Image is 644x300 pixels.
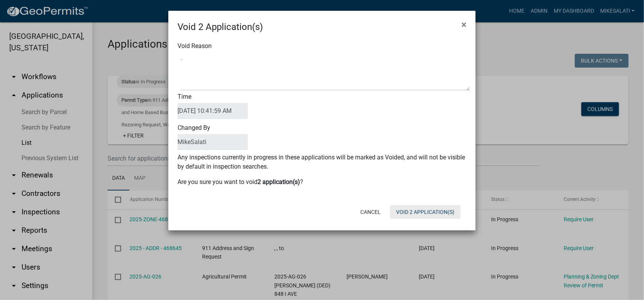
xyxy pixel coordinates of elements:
b: 2 application(s) [257,178,300,186]
span: × [461,19,466,30]
input: BulkActionUser [178,134,248,150]
h4: Void 2 Application(s) [178,20,263,34]
label: Void Reason [178,43,212,49]
input: DateTime [178,103,248,119]
textarea: Void Reason [181,52,470,91]
p: Any inspections currently in progress in these applications will be marked as Voided, and will no... [178,153,466,171]
button: Cancel [354,205,387,219]
p: Are you sure you want to void ? [178,177,466,187]
label: Changed By [178,125,248,150]
button: Close [455,14,473,35]
label: Time [178,94,248,119]
button: Void 2 Application(s) [390,205,461,219]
